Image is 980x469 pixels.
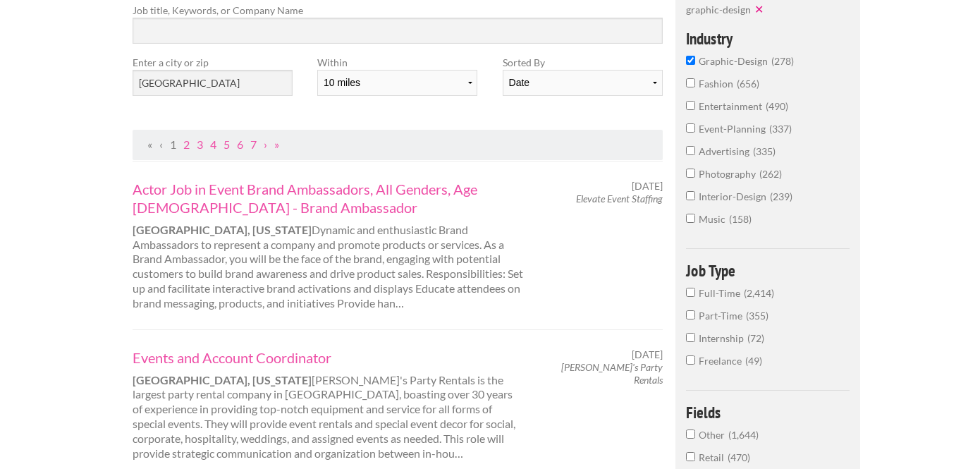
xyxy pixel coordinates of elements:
span: event-planning [699,123,769,135]
select: Sort results by [503,70,663,96]
span: 470 [728,451,750,463]
label: Enter a city or zip [133,55,293,70]
span: 2,414 [744,287,774,299]
div: Dynamic and enthusiastic Brand Ambassadors to represent a company and promote products or service... [120,180,537,311]
input: photography262 [686,169,695,178]
span: 239 [770,190,792,202]
input: Retail470 [686,452,695,461]
a: Next Page [264,138,267,151]
strong: [GEOGRAPHIC_DATA], [US_STATE] [133,373,312,386]
span: entertainment [699,100,766,112]
span: Retail [699,451,728,463]
span: 262 [759,168,782,180]
a: Actor Job in Event Brand Ambassadors, All Genders, Age [DEMOGRAPHIC_DATA] - Brand Ambassador [133,180,525,217]
span: [DATE] [632,180,663,193]
h4: Job Type [686,262,850,279]
h4: Industry [686,30,850,47]
span: 490 [766,100,788,112]
input: Internship72 [686,333,695,342]
input: Search [133,18,663,44]
input: Full-Time2,414 [686,288,695,297]
label: Within [317,55,477,70]
span: 278 [771,55,794,67]
span: graphic-design [686,4,751,16]
input: advertising335 [686,146,695,155]
input: Part-Time355 [686,310,695,319]
span: 158 [729,213,752,225]
a: Page 4 [210,138,216,151]
span: 72 [747,332,764,344]
input: interior-design239 [686,191,695,200]
span: 355 [746,310,768,322]
a: Last Page, Page 276 [274,138,279,151]
span: 337 [769,123,792,135]
a: Page 6 [237,138,243,151]
span: [DATE] [632,348,663,361]
span: Previous Page [159,138,163,151]
a: Events and Account Coordinator [133,348,525,367]
span: First Page [147,138,152,151]
input: Freelance49 [686,355,695,365]
label: Sorted By [503,55,663,70]
a: Page 1 [170,138,176,151]
strong: [GEOGRAPHIC_DATA], [US_STATE] [133,223,312,236]
a: Page 7 [250,138,257,151]
span: interior-design [699,190,770,202]
span: graphic-design [699,55,771,67]
span: advertising [699,145,753,157]
input: entertainment490 [686,101,695,110]
input: fashion656 [686,78,695,87]
a: Page 5 [223,138,230,151]
em: [PERSON_NAME]'s Party Rentals [561,361,663,386]
h4: Fields [686,404,850,420]
input: music158 [686,214,695,223]
span: Other [699,429,728,441]
span: 335 [753,145,776,157]
em: Elevate Event Staffing [576,193,663,205]
div: [PERSON_NAME]'s Party Rentals is the largest party rental company in [GEOGRAPHIC_DATA], boasting ... [120,348,537,461]
span: Freelance [699,355,745,367]
span: 656 [737,78,759,90]
label: Job title, Keywords, or Company Name [133,3,663,18]
span: fashion [699,78,737,90]
button: ✕ [751,2,771,16]
a: Page 2 [183,138,190,151]
input: event-planning337 [686,123,695,133]
input: graphic-design278 [686,56,695,65]
span: Full-Time [699,287,744,299]
span: Part-Time [699,310,746,322]
input: Other1,644 [686,430,695,439]
span: Internship [699,332,747,344]
span: photography [699,168,759,180]
span: music [699,213,729,225]
span: 1,644 [728,429,759,441]
a: Page 3 [197,138,203,151]
span: 49 [745,355,762,367]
